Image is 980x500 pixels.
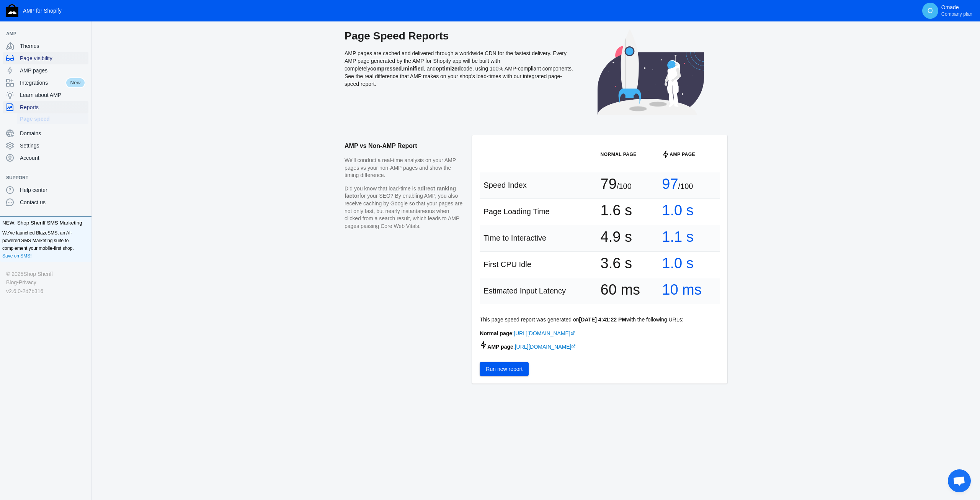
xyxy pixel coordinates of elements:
[662,286,701,293] span: 10 ms
[20,154,85,162] span: Account
[345,157,464,179] p: We'll conduct a real-time analysis on your AMP pages vs your non-AMP pages and show the timing di...
[480,316,720,324] p: This page speed report was generated on with the following URLs:
[3,139,88,152] a: Settings
[403,66,424,72] strong: minified
[480,330,512,336] strong: Normal page
[20,91,85,99] span: Learn about AMP
[20,54,85,62] span: Page visibility
[20,42,85,50] span: Themes
[3,101,88,113] a: Reports
[2,252,32,260] a: Save on SMS!
[6,30,78,38] span: AMP
[436,66,461,72] strong: optimized
[601,286,640,293] span: 60 ms
[941,4,972,17] p: Omade
[601,233,632,241] span: 4.9 s
[20,130,85,137] span: Domains
[370,66,402,72] strong: compressed
[579,316,626,323] strong: [DATE] 4:41:22 PM
[6,174,78,182] span: Support
[19,278,36,287] a: Privacy
[670,151,695,158] span: AMP Page
[17,113,88,124] a: Page speed
[601,180,617,188] span: 79
[20,142,85,149] span: Settings
[23,270,53,278] a: Shop Sheriff
[483,260,531,269] span: First CPU Idle
[3,127,88,139] a: Domains
[78,32,90,35] button: Add a sales channel
[345,185,464,230] p: Did you know that load-time is a for your SEO? By enabling AMP, you also receive caching by Googl...
[662,259,693,267] span: 1.0 s
[78,176,90,179] button: Add a sales channel
[514,330,575,336] a: [URL][DOMAIN_NAME]
[3,196,88,208] a: Contact us
[6,4,18,17] img: Shop Sheriff Logo
[20,67,85,74] span: AMP pages
[480,330,720,337] div: :
[483,207,549,216] span: Page Loading Time
[3,152,88,164] a: Account
[483,181,526,189] span: Speed Index
[6,278,17,287] a: Blog
[601,151,655,158] h6: Normal Page
[345,29,574,43] h2: Page Speed Reports
[3,40,88,52] a: Themes
[20,103,85,111] span: Reports
[662,180,678,188] span: 97
[480,362,529,376] button: Run new report
[941,11,972,17] span: Company plan
[3,77,88,89] a: IntegrationsNew
[20,198,85,206] span: Contact us
[483,234,546,242] span: Time to Interactive
[948,469,971,492] div: Ouvrir le chat
[617,182,632,190] span: /100
[20,186,85,194] span: Help center
[23,8,62,14] span: AMP for Shopify
[6,287,85,295] div: v2.6.0-2d7b316
[345,135,464,157] h2: AMP vs Non-AMP Report
[20,115,85,123] span: Page speed
[486,366,523,372] span: Run new report
[345,29,574,123] div: AMP pages are cached and delivered through a worldwide CDN for the fastest delivery. Every AMP pa...
[6,270,85,278] div: © 2025
[601,207,632,214] span: 1.6 s
[480,344,513,350] strong: AMP page
[483,287,566,295] span: Estimated Input Latency
[20,79,65,87] span: Integrations
[601,259,632,267] span: 3.6 s
[926,7,934,15] span: O
[662,233,693,241] span: 1.1 s
[6,278,85,287] div: •
[65,77,85,88] span: New
[515,344,576,350] a: [URL][DOMAIN_NAME]
[678,182,693,190] span: /100
[3,64,88,77] a: AMP pages
[480,341,720,351] div: :
[3,52,88,64] a: Page visibility
[662,207,693,214] span: 1.0 s
[3,89,88,101] a: Learn about AMP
